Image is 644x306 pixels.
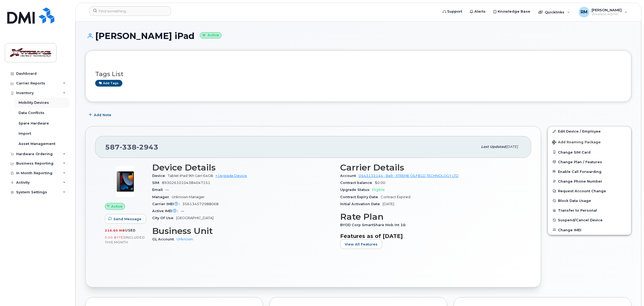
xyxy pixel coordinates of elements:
span: Carrier IMEI [152,202,182,206]
span: Enable Call Forwarding [558,169,602,173]
span: $0.00 [375,181,385,185]
span: Device [152,174,168,178]
span: [DATE] [506,145,518,149]
span: Last updated [481,145,506,149]
span: Send Message [113,216,141,222]
a: Unknown [177,237,193,241]
button: Change IMEI [548,225,631,235]
button: Request Account Change [548,186,631,196]
span: City Of Use [152,216,176,220]
a: + Upgrade Device [215,174,247,178]
span: 89302610104384047151 [162,181,210,185]
span: Add Note [94,112,111,118]
h3: Tags List [95,71,621,77]
button: Transfer to Personal [548,205,631,215]
span: 356134572988068 [182,202,219,206]
span: Initial Activation Date [340,202,383,206]
span: Suspend/Cancel Device [558,218,603,222]
span: Eligible [372,188,385,192]
button: Add Note [85,110,116,120]
span: Change Plan / Features [558,160,602,164]
span: 587 [105,143,158,151]
a: Add tags [95,80,122,87]
span: Account [340,174,359,178]
span: included this month [105,235,145,244]
span: 338 [120,143,137,151]
button: Send Message [105,214,146,224]
span: View All Features [345,242,378,247]
span: GL Account [152,237,177,241]
span: — [181,209,184,213]
button: Block Data Usage [548,196,631,205]
h3: Features as of [DATE] [340,233,522,239]
span: Manager [152,195,172,199]
span: Email [152,188,165,192]
span: Active [111,204,123,209]
span: Tablet iPad 9th Gen 64GB [168,174,213,178]
h1: [PERSON_NAME] iPad [85,31,631,41]
button: Change Plan / Features [548,157,631,167]
button: Change SIM Card [548,147,631,157]
button: Enable Call Forwarding [548,167,631,176]
span: SIM [152,181,162,185]
button: Suspend/Cancel Device [548,215,631,225]
span: 0.00 Bytes [105,236,125,239]
span: Contract Expiry Date [340,195,381,199]
a: Edit Device / Employee [548,126,631,136]
h3: Rate Plan [340,212,522,222]
span: [GEOGRAPHIC_DATA] [176,216,214,220]
span: Add Roaming Package [552,140,601,145]
span: Contract balance [340,181,375,185]
span: Active IMEI [152,209,181,213]
h3: Device Details [152,163,334,172]
span: used [125,228,136,232]
span: BYOD Corp SmartShare Mob Int 10 [340,223,408,227]
h3: Business Unit [152,226,334,236]
button: Add Roaming Package [548,136,631,147]
a: 0543133144 - Bell - XTREME OILFIELD TECHNOLOGY LTD [359,174,459,178]
img: image20231002-3703462-c5m3jd.jpeg [109,165,141,198]
span: — [165,188,169,192]
button: View All Features [340,239,382,249]
span: Contract Expired [381,195,410,199]
iframe: Messenger Launcher [621,283,640,302]
button: Change Phone Number [548,176,631,186]
span: 216.60 MB [105,229,125,232]
span: Upgrade Status [340,188,372,192]
small: Active [200,32,222,38]
h3: Carrier Details [340,163,522,172]
span: Unknown Manager [172,195,205,199]
span: 2943 [137,143,158,151]
span: [DATE] [383,202,394,206]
